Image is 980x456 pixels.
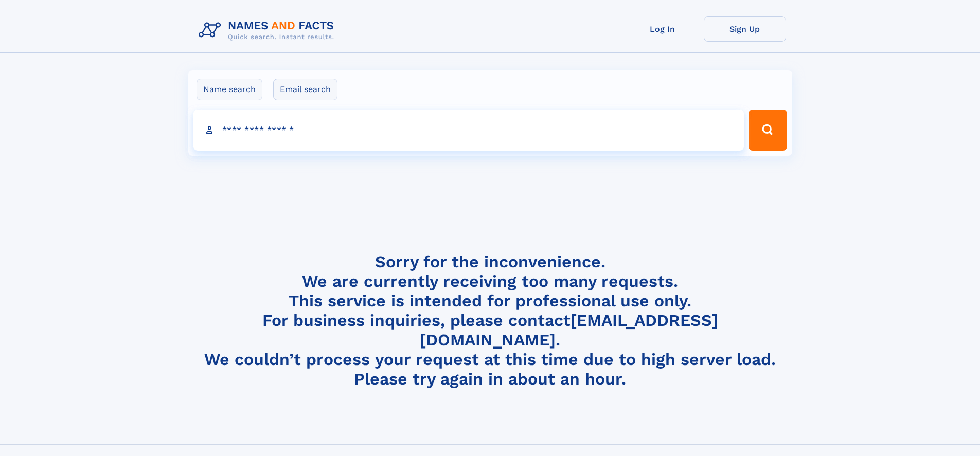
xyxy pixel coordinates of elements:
[420,311,718,350] a: [EMAIL_ADDRESS][DOMAIN_NAME]
[194,252,786,389] h4: Sorry for the inconvenience. We are currently receiving too many requests. This service is intend...
[197,79,262,100] label: Name search
[273,79,337,100] label: Email search
[704,16,786,42] a: Sign Up
[194,16,343,44] img: Logo Names and Facts
[193,110,744,151] input: search input
[749,110,787,151] button: Search Button
[621,16,704,42] a: Log In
